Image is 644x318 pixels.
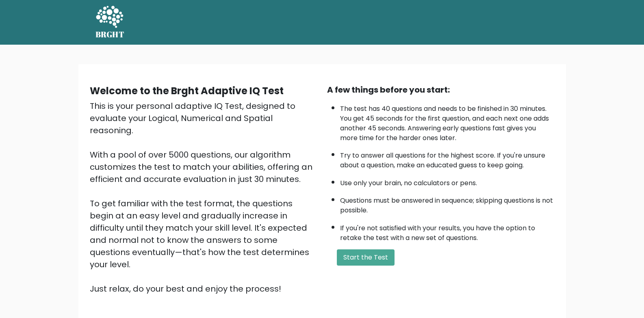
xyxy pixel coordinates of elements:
[95,30,125,39] h5: BRGHT
[95,3,125,41] a: BRGHT
[340,147,555,170] li: Try to answer all questions for the highest score. If you're unsure about a question, make an edu...
[340,100,555,143] li: The test has 40 questions and needs to be finished in 30 minutes. You get 45 seconds for the firs...
[327,84,555,96] div: A few things before you start:
[340,219,555,243] li: If you're not satisfied with your results, you have the option to retake the test with a new set ...
[340,174,555,188] li: Use only your brain, no calculators or pens.
[337,249,395,266] button: Start the Test
[90,84,284,97] b: Welcome to the Brght Adaptive IQ Test
[340,192,555,215] li: Questions must be answered in sequence; skipping questions is not possible.
[90,100,317,295] div: This is your personal adaptive IQ Test, designed to evaluate your Logical, Numerical and Spatial ...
